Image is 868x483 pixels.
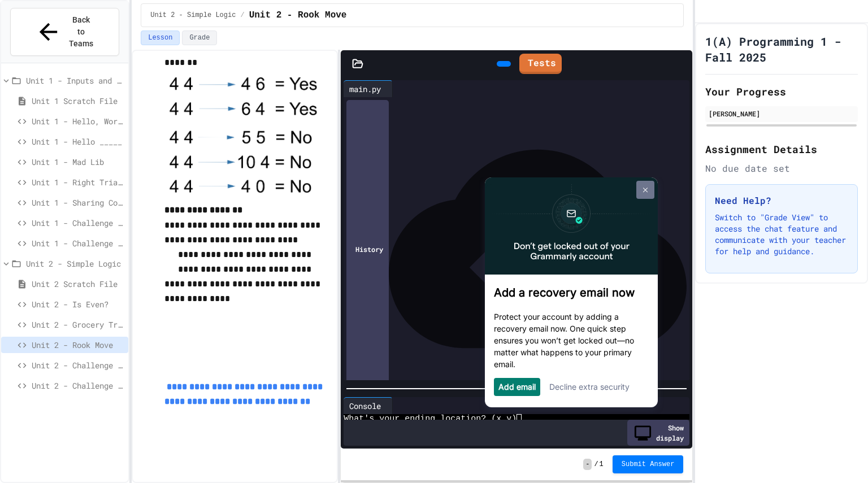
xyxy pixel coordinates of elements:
span: Unit 2 - Challenge Project - Type of Triangle [32,359,124,371]
h2: Your Progress [705,84,858,99]
span: - [583,459,592,470]
span: Submit Answer [622,460,675,469]
span: / [240,11,244,20]
span: Unit 2 - Simple Logic [150,11,236,20]
a: Decline extra security [71,204,151,214]
img: 306x160%20%282%29.png [6,7,179,97]
button: Grade [182,31,217,45]
span: 1 [600,460,604,469]
span: Unit 1 - Inputs and Numbers [26,75,124,86]
span: Unit 1 - Right Triangle Calculator [32,176,124,188]
button: Back to Teams [10,8,119,56]
span: Unit 2 - Grocery Tracker [32,319,124,330]
span: Unit 1 - Hello _____ [32,136,124,147]
span: Unit 2 - Rook Move [32,339,124,351]
div: main.py [344,80,393,97]
button: Submit Answer [613,455,684,473]
span: Unit 1 - Challenge Project - Cat Years Calculator [32,217,124,229]
div: Console [344,397,393,414]
span: Unit 1 - Challenge Project - Ancient Pyramid [32,237,124,249]
span: Unit 2 - Simple Logic [26,258,124,269]
h2: Assignment Details [705,141,858,157]
p: Protect your account by adding a recovery email now. One quick step ensures you won’t get locked ... [15,133,170,193]
h3: Add a recovery email now [15,108,170,122]
span: Back to Teams [68,14,95,50]
p: Switch to "Grade View" to access the chat feature and communicate with your teacher for help and ... [715,212,848,257]
button: Lesson [141,31,180,45]
span: What's your ending location? (x,y) [344,414,517,424]
img: close_x_white.png [164,10,169,15]
div: [PERSON_NAME] [709,108,854,119]
span: Unit 2 Scratch File [32,278,124,290]
div: main.py [344,83,387,95]
span: Unit 1 - Mad Lib [32,156,124,168]
a: Tests [519,54,562,74]
h1: 1(A) Programming 1 - Fall 2025 [705,33,858,65]
div: History [346,100,389,398]
span: Unit 2 - Rook Move [249,8,347,22]
a: Add email [20,204,57,214]
span: Unit 2 - Is Even? [32,298,124,310]
div: Console [344,400,387,412]
h3: Need Help? [715,194,848,207]
span: Unit 1 - Sharing Cookies [32,197,124,208]
div: Show display [627,420,689,446]
span: / [594,460,598,469]
div: No due date set [705,162,858,175]
span: Unit 1 Scratch File [32,95,124,107]
span: Unit 2 - Challenge Project - Colors on Chessboard [32,380,124,391]
span: Unit 1 - Hello, World! [32,115,124,127]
